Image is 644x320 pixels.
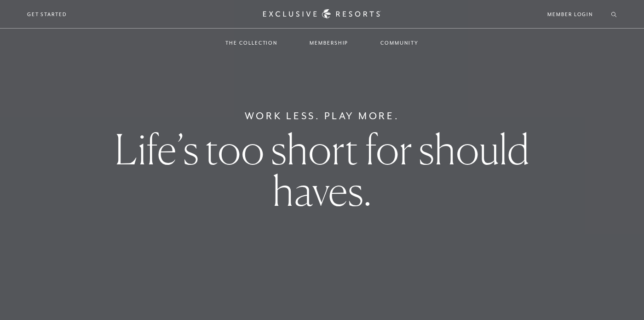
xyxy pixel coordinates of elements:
[547,10,593,18] a: Member Login
[113,128,532,211] h1: Life’s too short for should haves.
[216,29,287,56] a: The Collection
[371,29,427,56] a: Community
[27,10,67,18] a: Get Started
[245,109,400,123] h6: Work Less. Play More.
[300,29,357,56] a: Membership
